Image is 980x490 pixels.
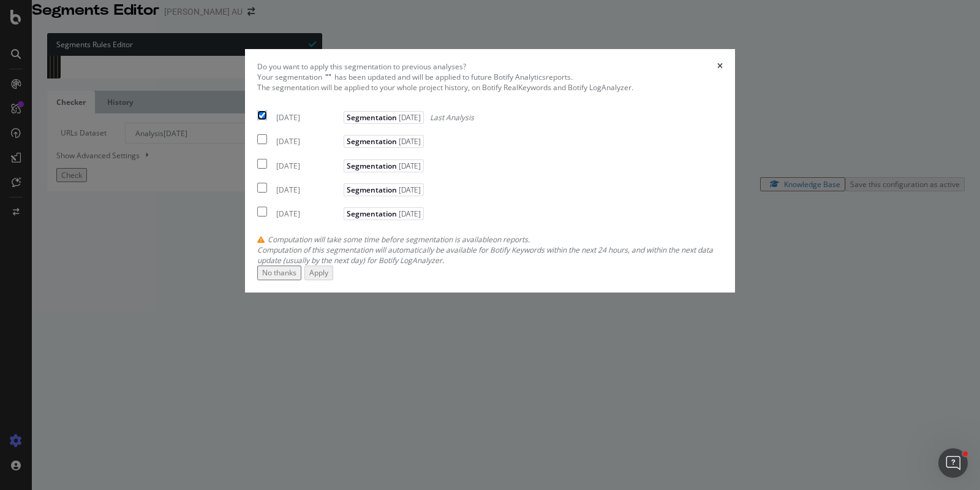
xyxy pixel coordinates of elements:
div: The segmentation will be applied to your whole project history, on Botify RealKeywords and Botify... [257,82,723,93]
div: Do you want to apply this segmentation to previous analyses? [257,61,466,72]
span: [DATE] [397,185,421,195]
span: Segmentation [344,207,424,220]
iframe: Intercom live chat [938,448,968,478]
span: Segmentation [344,183,424,196]
span: Segmentation [344,159,424,172]
span: [DATE] [397,112,421,123]
div: [DATE] [276,161,341,171]
div: [DATE] [276,209,341,219]
span: Computation will take some time before segmentation is available on reports. [268,234,530,245]
span: " " [325,72,331,82]
span: Last Analysis [430,112,474,123]
button: No thanks [257,266,301,280]
div: Apply [309,267,328,278]
div: modal [245,49,735,293]
span: Segmentation [344,111,424,124]
span: Segmentation [344,135,424,148]
span: [DATE] [397,209,421,219]
div: Computation of this segmentation will automatically be available for Botify Keywords within the n... [257,245,723,266]
div: [DATE] [276,136,341,147]
span: [DATE] [397,161,421,171]
button: Apply [304,266,333,280]
div: [DATE] [276,185,341,195]
div: times [717,61,723,72]
div: Your segmentation has been updated and will be applied to future Botify Analytics reports. [257,72,723,93]
span: [DATE] [397,136,421,147]
div: No thanks [262,267,296,278]
div: [DATE] [276,112,341,123]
